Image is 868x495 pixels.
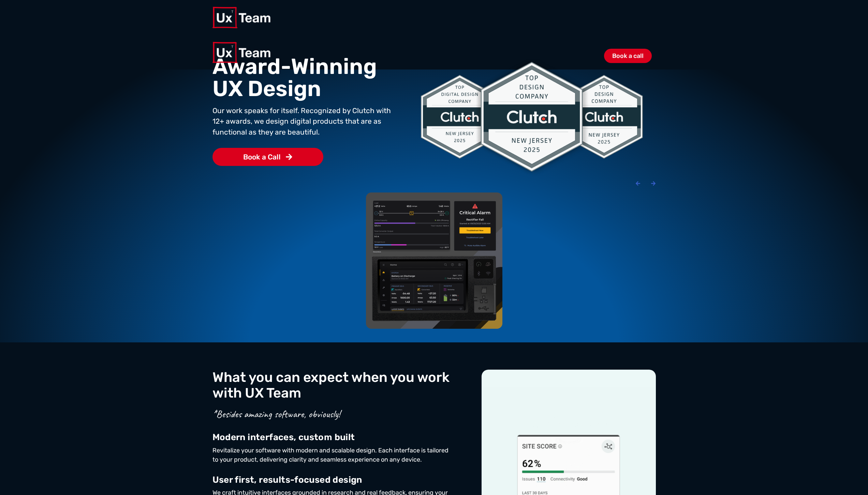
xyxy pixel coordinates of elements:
span: Book a Call [243,153,281,160]
div: 1 of 6 [212,192,656,342]
a: Book a call [604,49,652,63]
p: Modern interfaces, custom built [212,432,454,443]
p: *Besides amazing software, obviously! [212,406,454,422]
div: Carousel [212,192,656,342]
span: Book a call [612,53,644,59]
img: Power conversion company hardware UI device ux design [366,192,502,329]
p: Revitalize your software with modern and scalable design. Each interface is tailored to your prod... [212,446,454,464]
div: Previous [635,181,641,186]
a: Book a Call [212,148,323,166]
p: Our work speaks for itself. Recognized by Clutch with 12+ awards, we design digital products that... [212,105,402,138]
h1: Award-Winning UX Design [212,56,402,100]
div: Next [651,181,656,186]
h2: What you can expect when you work with UX Team [212,370,454,401]
p: User first, results-focused design [212,475,454,486]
